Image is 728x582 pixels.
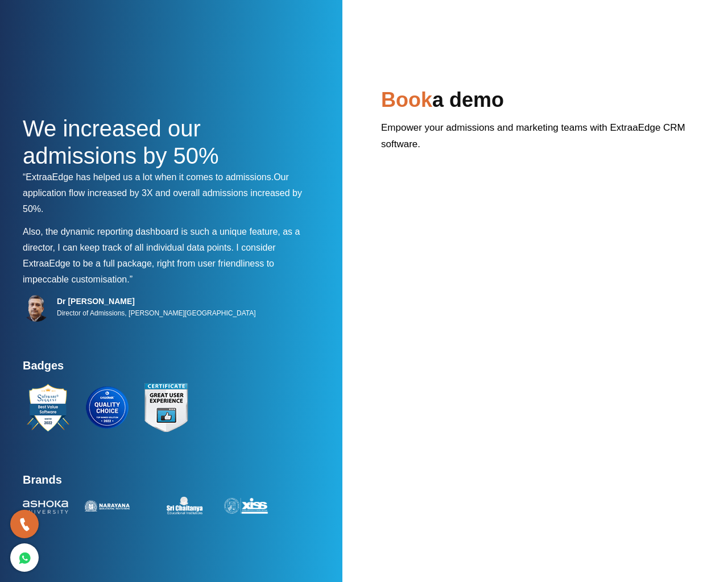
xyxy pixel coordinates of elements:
span: Our application flow increased by 3X and overall admissions increased by 50%. [23,172,302,214]
h4: Badges [23,359,313,379]
h5: Dr [PERSON_NAME] [57,296,256,306]
span: Book [381,88,432,111]
span: We increased our admissions by 50% [23,116,219,168]
span: Also, the dynamic reporting dashboard is such a unique feature, as a director, I can keep track o... [23,227,300,252]
p: Empower your admissions and marketing teams with ExtraaEdge CRM software. [381,119,705,161]
span: I consider ExtraaEdge to be a full package, right from user friendliness to impeccable customisat... [23,243,276,284]
h4: Brands [23,473,313,493]
span: “ExtraaEdge has helped us a lot when it comes to admissions. [23,172,274,182]
h2: a demo [381,86,705,119]
p: Director of Admissions, [PERSON_NAME][GEOGRAPHIC_DATA] [57,306,256,320]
